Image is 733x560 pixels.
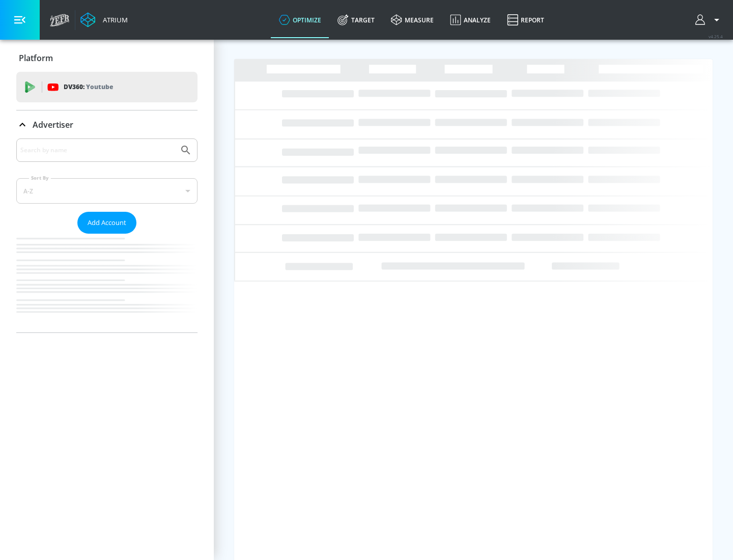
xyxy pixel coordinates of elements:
[329,2,383,38] a: Target
[16,234,198,332] nav: list of Advertiser
[16,138,198,332] div: Advertiser
[16,44,198,72] div: Platform
[271,2,329,38] a: optimize
[499,2,552,38] a: Report
[77,212,136,234] button: Add Account
[16,72,198,102] div: DV360: Youtube
[99,15,128,24] div: Atrium
[88,217,126,229] span: Add Account
[86,81,113,92] p: Youtube
[20,144,175,157] input: Search by name
[442,2,499,38] a: Analyze
[80,12,128,27] a: Atrium
[16,110,198,139] div: Advertiser
[29,175,51,181] label: Sort By
[709,34,723,39] span: v 4.25.4
[19,52,53,64] p: Platform
[64,81,113,93] p: DV360:
[383,2,442,38] a: measure
[33,119,73,130] p: Advertiser
[16,178,198,204] div: A-Z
